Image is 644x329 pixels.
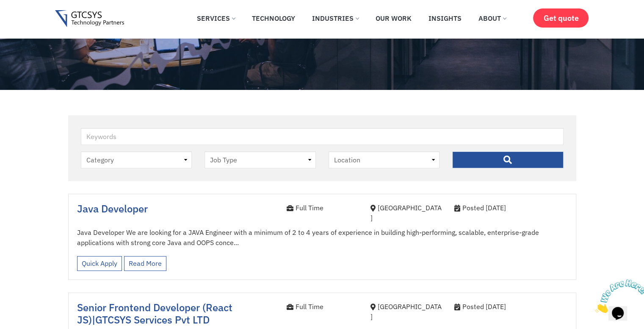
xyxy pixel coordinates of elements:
[77,202,148,215] a: Java Developer
[77,227,567,248] p: Java Developer We are looking for a JAVA Engineer with a minimum of 2 to 4 years of experience in...
[246,9,301,28] a: Technology
[191,9,241,28] a: Services
[454,301,567,312] div: Posted [DATE]
[452,151,564,168] input: 
[370,301,442,322] div: [GEOGRAPHIC_DATA]
[3,3,56,37] img: Chat attention grabber
[472,9,512,28] a: About
[77,301,232,326] span: Senior Frontend Developer (React JS)
[287,301,358,312] div: Full Time
[77,301,232,326] a: Senior Frontend Developer (React JS)|GTCSYS Services Pvt LTD
[124,256,166,271] a: Read More
[591,276,644,316] iframe: chat widget
[77,256,122,271] a: Quick Apply
[55,10,124,28] img: Gtcsys logo
[533,8,589,28] a: Get quote
[306,9,365,28] a: Industries
[287,203,358,213] div: Full Time
[543,14,578,22] span: Get quote
[95,313,210,326] span: GTCSYS Services Pvt LTD
[369,9,418,28] a: Our Work
[81,128,564,145] input: Keywords
[370,203,442,223] div: [GEOGRAPHIC_DATA]
[454,203,567,213] div: Posted [DATE]
[422,9,468,28] a: Insights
